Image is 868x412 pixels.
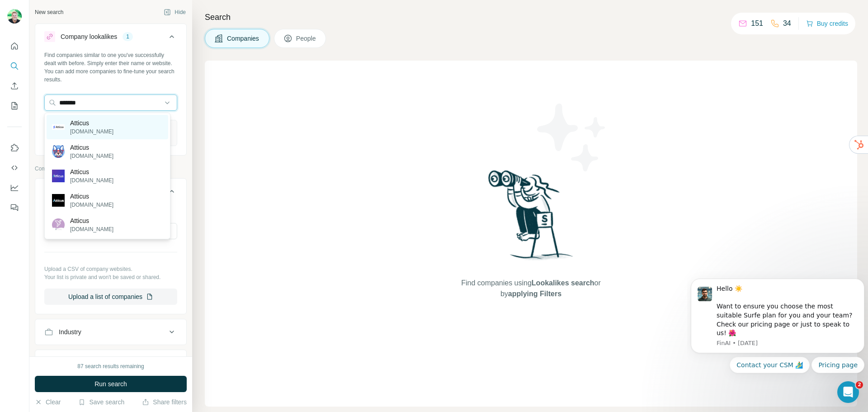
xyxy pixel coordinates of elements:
[94,379,127,388] span: Run search
[70,216,113,225] p: Atticus
[7,58,22,74] button: Search
[296,34,317,43] span: People
[52,124,65,130] img: Atticus
[52,194,65,207] img: Atticus
[52,170,65,182] img: Atticus
[35,321,186,343] button: Industry
[35,165,187,173] p: Company information
[123,33,133,41] div: 1
[508,290,561,298] span: applying Filters
[531,97,613,178] img: Surfe Illustration - Stars
[70,201,113,209] p: [DOMAIN_NAME]
[77,362,144,370] div: 87 search results remaining
[70,152,113,160] p: [DOMAIN_NAME]
[35,376,187,392] button: Run search
[59,327,81,336] div: Industry
[227,34,260,43] span: Companies
[44,289,177,305] button: Upload a list of companies
[458,278,603,299] span: Find companies using or by
[78,398,124,407] button: Save search
[142,398,187,407] button: Share filters
[7,38,22,54] button: Quick start
[35,352,186,374] button: HQ location
[806,17,848,30] button: Buy credits
[856,381,863,388] span: 2
[687,258,868,388] iframe: Intercom notifications message
[61,32,117,41] div: Company lookalikes
[35,8,63,16] div: New search
[7,140,22,156] button: Use Surfe on LinkedIn
[7,199,22,216] button: Feedback
[7,160,22,176] button: Use Surfe API
[484,168,578,269] img: Surfe Illustration - Woman searching with binoculars
[70,128,113,136] p: [DOMAIN_NAME]
[7,78,22,94] button: Enrich CSV
[70,192,113,201] p: Atticus
[70,118,113,128] p: Atticus
[837,381,859,403] iframe: Intercom live chat
[7,9,22,24] img: Avatar
[532,279,594,287] span: Lookalikes search
[35,180,186,206] button: Company
[7,180,22,196] button: Dashboard
[783,18,791,29] p: 34
[70,225,113,233] p: [DOMAIN_NAME]
[52,145,65,158] img: Atticus
[205,11,857,24] h4: Search
[70,143,113,152] p: Atticus
[70,167,113,176] p: Atticus
[52,218,65,231] img: Atticus
[70,176,113,185] p: [DOMAIN_NAME]
[35,26,186,51] button: Company lookalikes1
[751,18,763,29] p: 151
[7,98,22,114] button: My lists
[44,273,177,281] p: Your list is private and won't be saved or shared.
[157,5,192,19] button: Hide
[44,51,177,84] div: Find companies similar to one you've successfully dealt with before. Simply enter their name or w...
[44,265,177,273] p: Upload a CSV of company websites.
[35,398,61,407] button: Clear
